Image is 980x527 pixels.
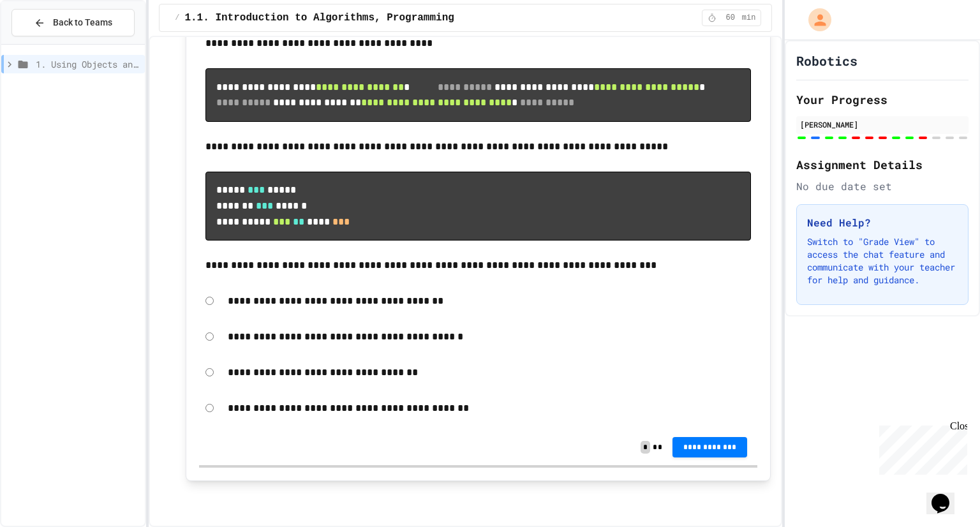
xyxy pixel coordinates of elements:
span: min [742,13,756,23]
div: No due date set [796,179,969,194]
iframe: chat widget [874,420,967,475]
div: [PERSON_NAME] [800,119,965,130]
h1: Robotics [796,52,857,70]
h2: Assignment Details [796,156,969,174]
div: Chat with us now!Close [5,5,88,81]
span: / [175,13,179,23]
span: 1. Using Objects and Methods [36,57,140,71]
button: Back to Teams [11,9,135,36]
p: Switch to "Grade View" to access the chat feature and communicate with your teacher for help and ... [807,235,958,286]
div: My Account [795,5,835,34]
h3: Need Help? [807,215,958,230]
span: 60 [720,13,741,23]
span: Back to Teams [53,16,112,29]
span: 1.1. Introduction to Algorithms, Programming, and Compilers [184,10,546,26]
iframe: chat widget [926,476,967,514]
h2: Your Progress [796,91,969,108]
